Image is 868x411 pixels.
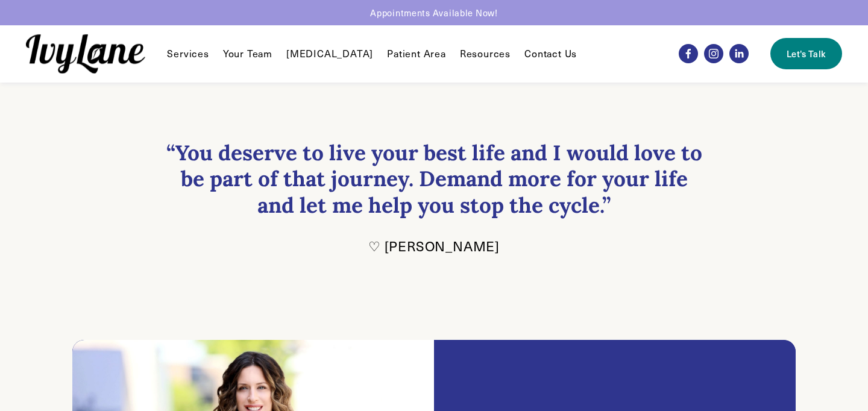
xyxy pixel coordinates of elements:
p: ♡ [PERSON_NAME] [163,237,705,255]
a: [MEDICAL_DATA] [286,46,373,61]
a: folder dropdown [460,46,511,61]
span: Resources [460,48,511,60]
a: Your Team [223,46,272,61]
h3: “You deserve to live your best life and I would love to be part of that journey. Demand more for ... [163,140,705,219]
a: Facebook [679,44,698,63]
a: Patient Area [387,46,446,61]
a: folder dropdown [167,46,209,61]
img: Ivy Lane Counseling &mdash; Therapy that works for you [26,34,145,74]
a: Instagram [704,44,723,63]
a: LinkedIn [729,44,749,63]
span: Services [167,48,209,60]
a: Let's Talk [770,38,841,69]
a: Contact Us [524,46,577,61]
